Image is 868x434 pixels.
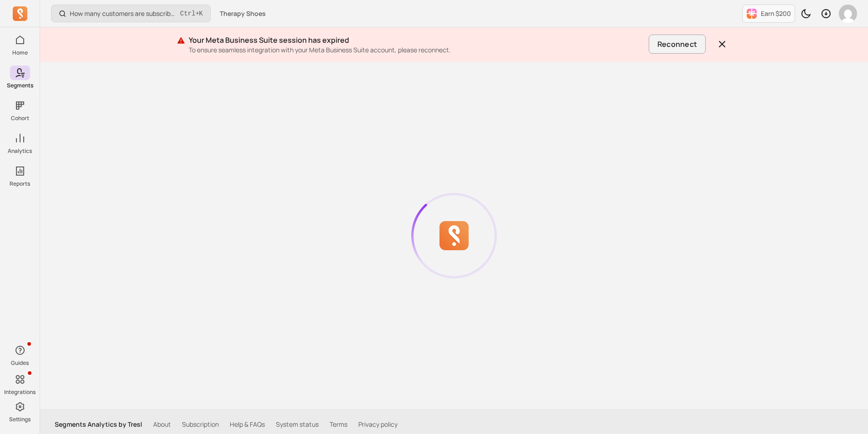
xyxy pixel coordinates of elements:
[358,420,398,429] a: Privacy policy
[70,9,176,18] p: How many customers are subscribed to my email list?
[9,416,31,423] p: Settings
[189,45,645,55] p: To ensure seamless integration with your Meta Business Suite account, please reconnect.
[839,5,857,23] img: avatar
[230,420,265,429] a: Help & FAQs
[761,9,791,18] p: Earn $200
[4,389,36,396] p: Integrations
[742,5,795,23] button: Earn $200
[8,147,32,155] p: Analytics
[330,420,347,429] a: Terms
[180,9,203,18] span: +
[51,5,211,22] button: How many customers are subscribed to my email list?Ctrl+K
[12,49,28,56] p: Home
[7,82,33,89] p: Segments
[199,10,203,17] kbd: K
[55,420,142,429] p: Segments Analytics by Tresl
[153,420,171,429] a: About
[189,35,645,45] p: Your Meta Business Suite session has expired
[182,420,219,429] a: Subscription
[10,180,30,187] p: Reports
[797,5,815,23] button: Toggle dark mode
[180,9,196,18] kbd: Ctrl
[276,420,319,429] a: System status
[11,359,29,367] p: Guides
[220,9,266,18] span: Therapy Shoes
[214,5,271,22] button: Therapy Shoes
[10,341,30,368] button: Guides
[649,35,706,54] button: Reconnect
[11,115,29,122] p: Cohort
